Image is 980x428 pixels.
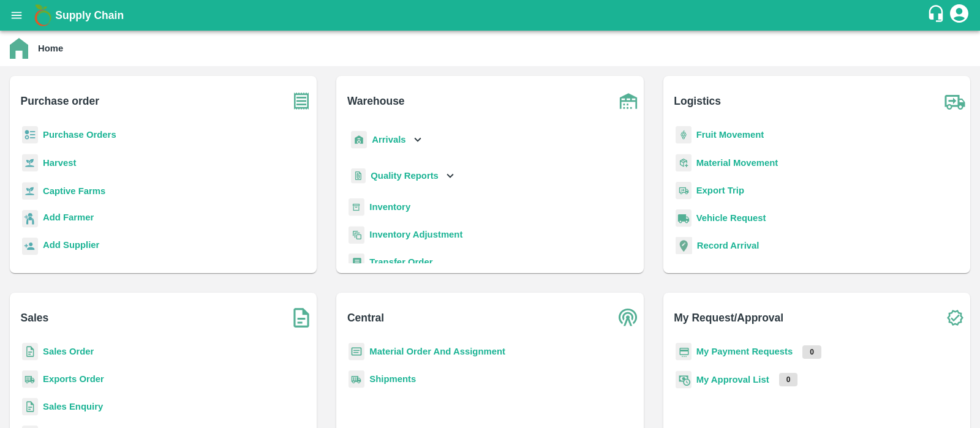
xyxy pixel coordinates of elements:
b: Add Supplier [43,240,99,250]
div: Arrivals [349,126,424,154]
img: logo [31,3,55,28]
a: Harvest [43,158,76,168]
a: Inventory [369,202,410,212]
img: home [10,38,28,59]
div: Quality Reports [349,163,457,189]
a: Transfer Order [369,257,432,267]
img: shipments [22,370,38,388]
img: recordArrival [676,237,692,254]
img: harvest [22,154,38,172]
b: Supply Chain [55,9,124,21]
img: central [613,302,644,333]
img: reciept [22,126,38,144]
a: Export Trip [696,186,744,195]
img: sales [22,343,38,361]
a: Add Farmer [43,211,94,227]
a: Record Arrival [697,241,759,250]
img: fruit [676,126,692,144]
a: Fruit Movement [696,130,764,140]
img: check [940,302,970,333]
img: farmer [22,210,38,228]
img: soSales [286,302,317,333]
a: Material Movement [696,158,778,168]
img: payment [676,343,692,361]
button: open drawer [2,1,31,29]
img: whInventory [349,198,364,216]
img: warehouse [613,86,644,116]
img: inventory [349,226,364,244]
b: Logistics [674,92,721,110]
a: My Payment Requests [696,347,793,356]
a: Shipments [369,374,416,384]
b: Purchase order [21,92,99,110]
img: approval [676,370,692,389]
img: supplier [22,238,38,255]
div: account of current user [948,2,970,28]
img: material [676,154,692,172]
a: Sales Order [43,347,94,356]
a: Add Supplier [43,238,99,255]
b: My Request/Approval [674,309,783,326]
img: sales [22,398,38,416]
b: Sales [21,309,49,326]
a: My Approval List [696,375,769,385]
b: Arrivals [372,135,405,145]
img: centralMaterial [349,343,364,361]
img: delivery [676,182,692,200]
a: Captive Farms [43,186,105,196]
p: 0 [779,373,798,386]
img: shipments [349,370,364,388]
img: harvest [22,182,38,200]
a: Vehicle Request [696,213,766,223]
b: Home [38,43,63,53]
a: Inventory Adjustment [369,230,462,239]
img: qualityReport [351,168,366,184]
img: truck [940,86,970,116]
b: Central [347,309,384,326]
a: Purchase Orders [43,130,116,140]
b: Add Farmer [43,212,94,222]
p: 0 [802,345,821,359]
a: Material Order And Assignment [369,347,505,356]
img: whArrival [351,131,367,149]
a: Supply Chain [55,7,927,24]
img: whTransfer [349,253,364,271]
div: customer-support [927,4,948,26]
a: Exports Order [43,374,104,384]
b: Warehouse [347,92,405,110]
img: purchase [286,86,317,116]
img: vehicle [676,209,692,227]
a: Sales Enquiry [43,402,103,411]
b: Quality Reports [371,171,439,181]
